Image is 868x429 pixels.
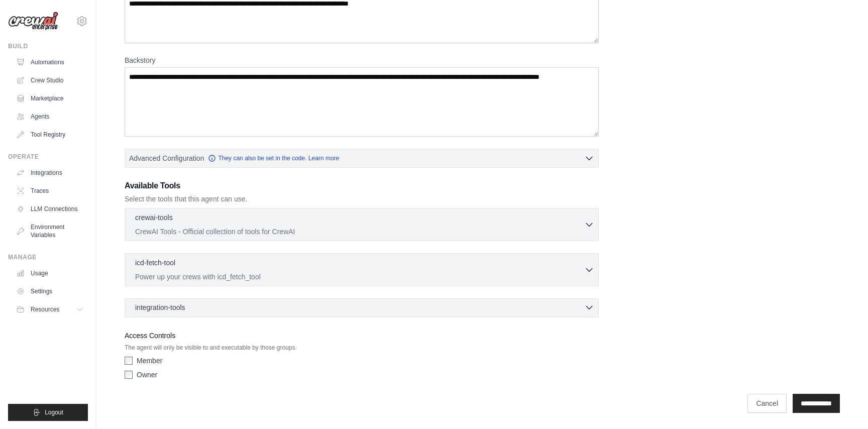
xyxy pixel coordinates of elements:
p: icd-fetch-tool [135,258,175,268]
p: Power up your crews with icd_fetch_tool [135,272,584,282]
div: Operate [8,153,88,161]
p: crewai-tools [135,212,173,223]
button: Logout [8,404,88,421]
a: Usage [12,265,88,281]
a: Environment Variables [12,219,88,243]
a: Integrations [12,165,88,181]
label: Owner [137,370,157,380]
a: They can also be set in the code. Learn more [208,154,339,162]
label: Backstory [125,55,599,65]
a: Cancel [747,394,787,413]
span: Advanced Configuration [129,153,204,163]
span: Resources [31,305,59,313]
button: crewai-tools CrewAI Tools - Official collection of tools for CrewAI [129,212,594,237]
p: CrewAI Tools - Official collection of tools for CrewAI [135,227,584,237]
span: integration-tools [135,302,185,312]
a: Crew Studio [12,72,88,88]
span: Logout [45,408,63,416]
a: Traces [12,183,88,199]
button: Resources [12,301,88,317]
div: Build [8,42,88,50]
label: Member [137,356,162,366]
p: Select the tools that this agent can use. [125,194,599,204]
button: Advanced Configuration They can also be set in the code. Learn more [125,149,598,167]
a: Settings [12,283,88,299]
a: LLM Connections [12,201,88,217]
img: Logo [8,12,58,31]
a: Automations [12,54,88,70]
a: Agents [12,109,88,125]
button: integration-tools [129,302,594,312]
div: Manage [8,253,88,261]
button: icd-fetch-tool Power up your crews with icd_fetch_tool [129,258,594,282]
a: Marketplace [12,90,88,106]
p: The agent will only be visible to and executable by those groups. [125,344,599,352]
h3: Available Tools [125,180,599,192]
label: Access Controls [125,330,599,342]
a: Tool Registry [12,127,88,143]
